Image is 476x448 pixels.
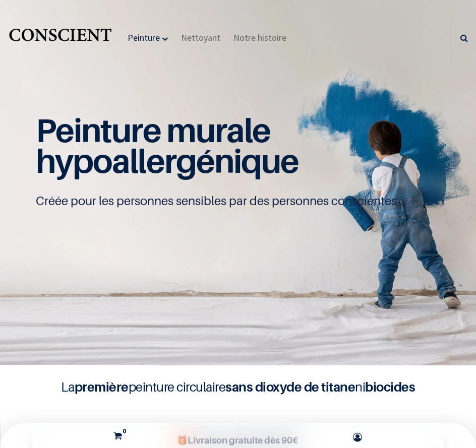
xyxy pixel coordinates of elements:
[36,377,440,397] h4: La peinture circulaire ni
[36,141,299,180] span: hypoallergénique
[233,32,286,43] span: Notre histoire
[8,25,113,51] a: Logo of Conscient
[36,110,270,150] span: Peinture murale
[225,379,355,395] b: sans dioxyde de titane
[365,379,415,395] b: biocides
[120,427,129,435] sup: 0
[124,20,172,55] a: Peinture
[75,379,129,395] b: première
[8,25,113,51] img: Conscient
[128,32,160,43] span: Peinture
[3,423,235,448] a: 0
[181,32,220,43] span: Nettoyant
[36,193,440,209] p: Créée pour les personnes sensibles par des personnes conscientes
